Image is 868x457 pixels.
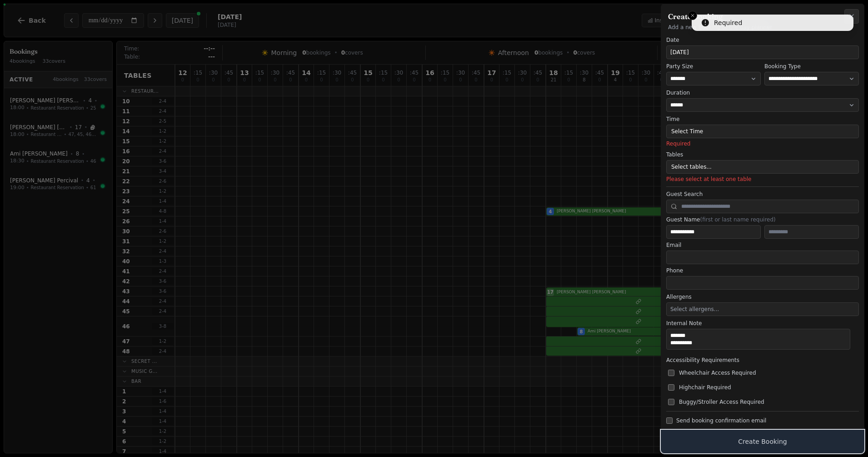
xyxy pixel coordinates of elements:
label: Duration [666,89,859,96]
h2: Create Booking [668,11,857,22]
label: Phone [666,267,859,274]
span: Buggy/Stroller Access Required [679,398,764,406]
label: Date [666,36,859,44]
span: Send booking confirmation email [676,417,766,424]
label: Accessibility Requirements [666,357,859,364]
label: Allergens [666,293,859,301]
button: Select allergens... [666,302,859,316]
label: Internal Note [666,320,859,327]
button: [DATE] [666,45,859,59]
input: Send booking confirmation email [666,417,673,424]
label: Email [666,241,859,249]
label: Guest Name [666,216,859,223]
label: Guest Search [666,191,859,198]
label: Time [666,116,859,123]
span: Select allergens... [670,306,719,312]
button: Create Booking [661,430,864,453]
span: Highchair Required [679,384,731,391]
p: Please select at least one table [666,176,859,183]
label: Booking Type [764,63,859,70]
button: Select Time [666,125,859,138]
span: (first or last name required) [700,216,775,223]
input: Highchair Required [668,384,674,391]
label: Tables [666,151,859,158]
input: Buggy/Stroller Access Required [668,399,674,405]
span: Wheelchair Access Required [679,369,756,377]
label: Party Size [666,63,761,70]
input: Wheelchair Access Required [668,370,674,376]
p: Required [666,140,859,147]
p: Add a new booking to the day planner [668,24,857,31]
button: Select tables... [666,160,859,174]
